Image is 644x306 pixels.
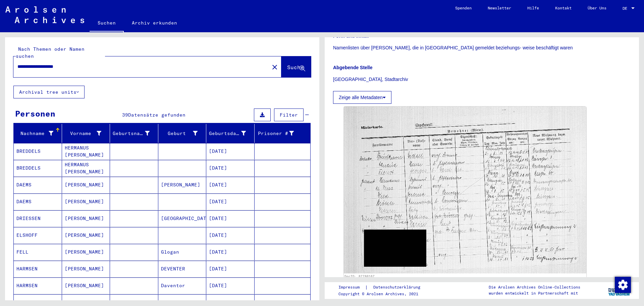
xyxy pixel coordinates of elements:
[287,64,304,71] span: Suche
[158,244,207,260] mat-cell: Glogan
[280,112,298,118] span: Filter
[16,130,53,137] div: Nachname
[16,46,85,59] mat-label: Nach Themen oder Namen suchen
[158,210,207,227] mat-cell: [GEOGRAPHIC_DATA]
[124,15,185,31] a: Archiv erkunden
[14,193,62,210] mat-cell: DAEMS
[62,124,110,143] mat-header-cell: Vorname
[158,124,207,143] mat-header-cell: Geburt‏
[257,130,294,137] div: Prisoner #
[268,60,281,74] button: Clear
[113,130,150,137] div: Geburtsname
[62,261,110,277] mat-cell: [PERSON_NAME]
[607,282,632,299] img: yv_logo.png
[615,277,631,293] img: Zustimmung ändern
[338,284,428,291] div: |
[206,210,255,227] mat-cell: [DATE]
[14,210,62,227] mat-cell: DRIESSEN
[15,107,55,120] div: Personen
[65,128,110,139] div: Vorname
[13,86,85,98] button: Archival tree units
[14,143,62,160] mat-cell: BREDDELS
[62,227,110,244] mat-cell: [PERSON_NAME]
[62,177,110,193] mat-cell: [PERSON_NAME]
[14,277,62,294] mat-cell: HARMSEN
[161,128,206,139] div: Geburt‏
[344,106,586,273] img: 001.jpg
[344,274,375,278] a: DocID: 87780167
[209,130,246,137] div: Geburtsdatum
[62,244,110,260] mat-cell: [PERSON_NAME]
[16,128,62,139] div: Nachname
[158,277,207,294] mat-cell: Daventor
[62,277,110,294] mat-cell: [PERSON_NAME]
[206,177,255,193] mat-cell: [DATE]
[206,143,255,160] mat-cell: [DATE]
[206,261,255,277] mat-cell: [DATE]
[206,244,255,260] mat-cell: [DATE]
[128,112,185,118] span: Datensätze gefunden
[257,128,303,139] div: Prisoner #
[14,261,62,277] mat-cell: HARMSEN
[62,160,110,176] mat-cell: HERMANUS [PERSON_NAME]
[14,160,62,176] mat-cell: BREDDELS
[14,124,62,143] mat-header-cell: Nachname
[255,124,311,143] mat-header-cell: Prisoner #
[281,56,311,77] button: Suche
[110,124,158,143] mat-header-cell: Geburtsname
[274,108,304,121] button: Filter
[271,63,279,71] mat-icon: close
[62,193,110,210] mat-cell: [PERSON_NAME]
[62,210,110,227] mat-cell: [PERSON_NAME]
[161,130,198,137] div: Geburt‏
[333,76,631,83] p: [GEOGRAPHIC_DATA], Stadtarchiv
[206,160,255,176] mat-cell: [DATE]
[209,128,254,139] div: Geburtsdatum
[14,244,62,260] mat-cell: FELL
[489,290,580,296] p: wurden entwickelt in Partnerschaft mit
[65,130,102,137] div: Vorname
[333,44,631,51] p: Namenlisten über [PERSON_NAME], die in [GEOGRAPHIC_DATA] gemeldet beziehungs- weise beschäftigt w...
[122,112,128,118] span: 39
[90,15,124,32] a: Suchen
[333,65,372,70] b: Abgebende Stelle
[62,143,110,160] mat-cell: HERMANUS [PERSON_NAME]
[623,6,630,11] span: DE
[14,227,62,244] mat-cell: ELSHOFF
[489,284,580,290] p: Die Arolsen Archives Online-Collections
[206,193,255,210] mat-cell: [DATE]
[338,291,428,297] p: Copyright © Arolsen Archives, 2021
[333,91,391,104] button: Zeige alle Metadaten
[113,128,158,139] div: Geburtsname
[368,284,428,291] a: Datenschutzerklärung
[158,177,207,193] mat-cell: [PERSON_NAME]
[14,177,62,193] mat-cell: DAEMS
[158,261,207,277] mat-cell: DEVENTER
[338,284,365,291] a: Impressum
[206,277,255,294] mat-cell: [DATE]
[206,227,255,244] mat-cell: [DATE]
[5,6,84,23] img: Arolsen_neg.svg
[206,124,255,143] mat-header-cell: Geburtsdatum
